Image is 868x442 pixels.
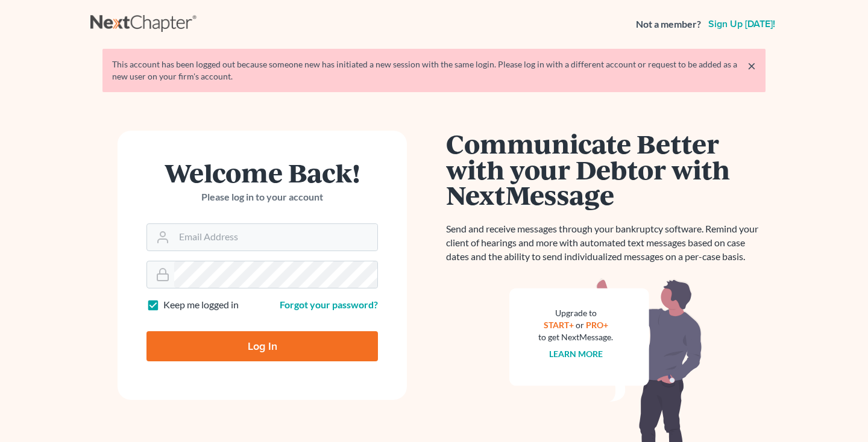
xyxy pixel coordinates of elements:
[586,320,608,330] a: PRO+
[747,58,756,73] a: ×
[280,299,378,310] a: Forgot your password?
[538,307,613,319] div: Upgrade to
[146,331,378,361] input: Log In
[112,58,756,82] div: This account has been logged out because someone new has initiated a new session with the same lo...
[544,320,574,330] a: START+
[446,222,766,264] p: Send and receive messages through your bankruptcy software. Remind your client of hearings and mo...
[174,224,377,251] input: Email Address
[146,160,378,185] h1: Welcome Back!
[446,131,766,208] h1: Communicate Better with your Debtor with NextMessage
[576,320,584,330] span: or
[163,298,239,312] label: Keep me logged in
[549,349,603,359] a: Learn more
[636,17,701,31] strong: Not a member?
[538,331,613,343] div: to get NextMessage.
[706,19,778,29] a: Sign up [DATE]!
[146,190,378,204] p: Please log in to your account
